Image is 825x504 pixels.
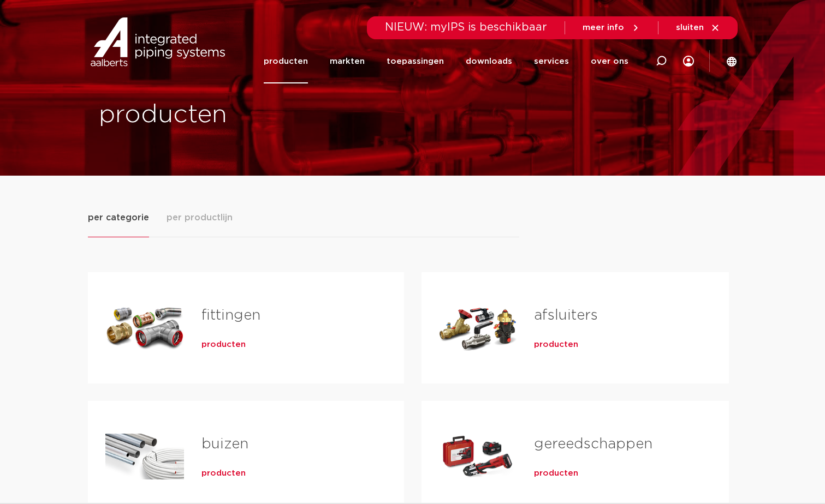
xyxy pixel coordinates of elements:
a: gereedschappen [534,437,652,451]
a: downloads [466,39,512,83]
a: producten [201,468,246,479]
a: buizen [201,437,248,451]
a: fittingen [201,308,260,322]
a: markten [330,39,365,83]
a: producten [201,339,246,350]
div: my IPS [683,39,694,83]
a: producten [534,468,578,479]
a: toepassingen [387,39,444,83]
span: per productlijn [167,211,233,224]
span: sluiten [676,23,704,32]
a: sluiten [676,23,720,33]
a: afsluiters [534,308,598,322]
nav: Menu [264,39,628,83]
a: over ons [591,39,628,83]
span: per categorie [88,211,149,224]
span: meer info [583,23,624,32]
span: NIEUW: myIPS is beschikbaar [385,22,547,33]
a: producten [264,39,308,83]
a: meer info [583,23,640,33]
h1: producten [99,98,407,133]
a: services [534,39,569,83]
a: producten [534,339,578,350]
